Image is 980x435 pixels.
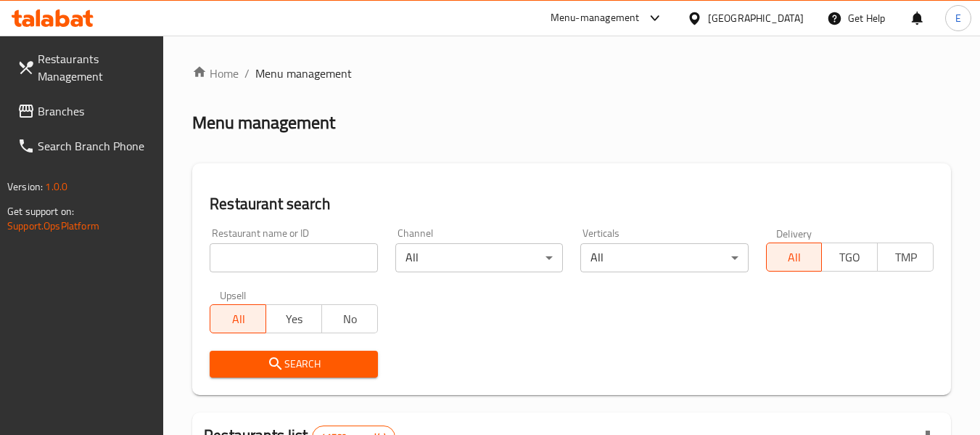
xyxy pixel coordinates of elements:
[221,355,366,373] span: Search
[210,351,377,378] button: Search
[7,216,99,235] a: Support.OpsPlatform
[395,243,563,272] div: All
[220,290,247,300] label: Upsell
[776,228,812,238] label: Delivery
[6,129,164,163] a: Search Branch Phone
[708,10,804,26] div: [GEOGRAPHIC_DATA]
[955,10,961,26] span: E
[884,247,928,268] span: TMP
[38,50,152,85] span: Restaurants Management
[272,309,316,330] span: Yes
[244,65,250,82] li: /
[766,243,823,272] button: All
[551,9,640,27] div: Menu-management
[7,177,43,196] span: Version:
[580,243,748,272] div: All
[38,137,152,155] span: Search Branch Phone
[6,94,164,129] a: Branches
[328,309,372,330] span: No
[210,304,266,333] button: All
[210,193,934,215] h2: Restaurant search
[877,243,934,272] button: TMP
[210,243,377,272] input: Search for restaurant name or ID..
[255,65,352,82] span: Menu management
[192,111,335,134] h2: Menu management
[821,243,878,272] button: TGO
[828,247,872,268] span: TGO
[773,247,817,268] span: All
[265,304,322,333] button: Yes
[7,202,74,221] span: Get support on:
[6,41,164,94] a: Restaurants Management
[192,65,239,82] a: Home
[216,309,260,330] span: All
[192,65,951,82] nav: breadcrumb
[321,304,378,333] button: No
[45,177,67,196] span: 1.0.0
[38,102,152,120] span: Branches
